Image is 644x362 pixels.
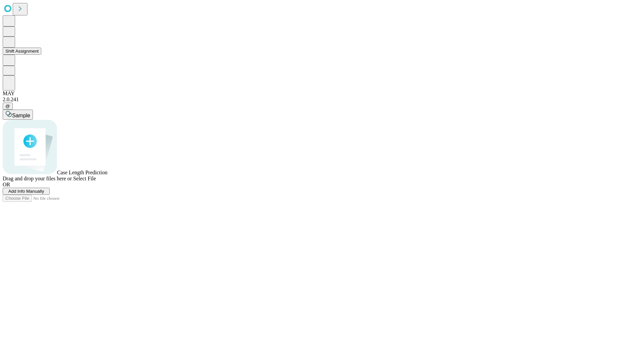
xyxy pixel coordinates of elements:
[8,189,44,194] span: Add Info Manually
[3,176,72,181] span: Drag and drop your files here or
[57,170,107,175] span: Case Length Prediction
[3,182,10,187] span: OR
[73,176,96,181] span: Select File
[5,104,10,109] span: @
[3,97,641,103] div: 2.0.241
[3,103,13,110] button: @
[3,188,50,195] button: Add Info Manually
[3,110,33,120] button: Sample
[3,48,41,55] button: Shift Assignment
[12,113,30,118] span: Sample
[3,90,641,97] div: MAY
